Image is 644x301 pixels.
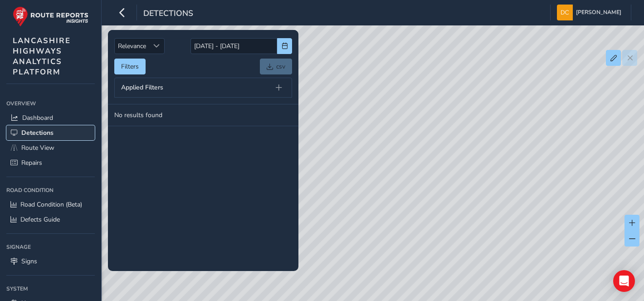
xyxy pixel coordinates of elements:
[121,84,163,91] span: Applied Filters
[114,59,146,74] button: Filters
[6,254,95,269] a: Signs
[576,5,621,20] span: [PERSON_NAME]
[6,197,95,212] a: Road Condition (Beta)
[21,257,37,266] span: Signs
[149,39,164,54] div: Sort by Date
[6,240,95,254] div: Signage
[6,282,95,296] div: System
[21,158,42,167] span: Repairs
[21,128,54,137] span: Detections
[21,143,54,152] span: Route View
[6,212,95,227] a: Defects Guide
[143,8,193,20] span: Detections
[108,104,298,126] td: No results found
[6,125,95,140] a: Detections
[6,183,95,197] div: Road Condition
[557,5,624,20] button: [PERSON_NAME]
[13,35,71,77] span: LANCASHIRE HIGHWAYS ANALYTICS PLATFORM
[260,59,292,74] a: csv
[6,155,95,170] a: Repairs
[613,270,635,292] div: Open Intercom Messenger
[6,140,95,155] a: Route View
[115,39,149,54] span: Relevance
[6,97,95,110] div: Overview
[6,110,95,125] a: Dashboard
[20,215,60,224] span: Defects Guide
[20,200,82,209] span: Road Condition (Beta)
[22,113,53,122] span: Dashboard
[13,6,88,27] img: rr logo
[557,5,573,20] img: diamond-layout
